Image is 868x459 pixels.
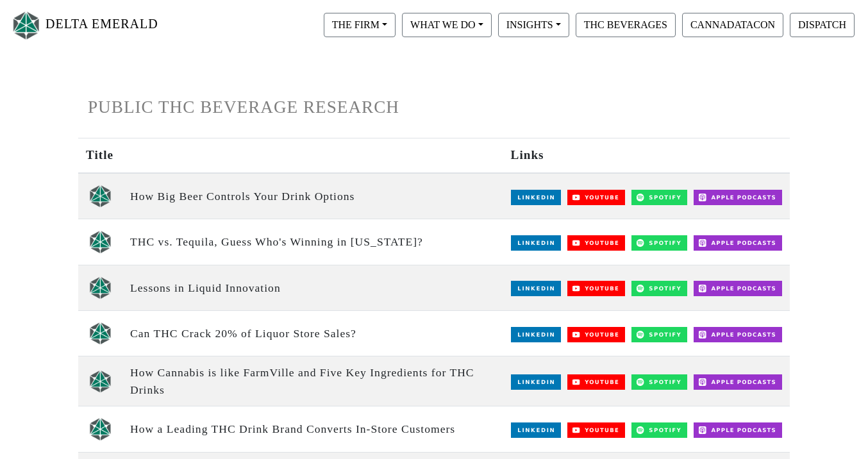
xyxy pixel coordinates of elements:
a: DISPATCH [787,19,858,29]
td: Lessons in Liquid Innovation [122,265,503,310]
img: Apple Podcasts [694,235,782,251]
button: DISPATCH [790,13,855,37]
img: YouTube [567,422,626,438]
button: THE FIRM [324,13,396,37]
button: CANNADATACON [682,13,783,37]
img: unscripted logo [89,185,112,208]
button: WHAT WE DO [402,13,492,37]
button: INSIGHTS [498,13,569,37]
img: Spotify [631,190,687,205]
img: YouTube [567,235,626,251]
img: LinkedIn [511,374,561,390]
th: Title [78,138,122,173]
img: YouTube [567,281,626,296]
img: LinkedIn [511,327,561,342]
img: YouTube [567,374,626,390]
img: LinkedIn [511,235,561,251]
img: Spotify [631,374,687,390]
img: Apple Podcasts [694,422,782,438]
img: Spotify [631,281,687,296]
img: LinkedIn [511,281,561,296]
img: unscripted logo [89,322,112,345]
img: Apple Podcasts [694,327,782,342]
img: Apple Podcasts [694,281,782,296]
img: unscripted logo [89,417,112,440]
button: THC BEVERAGES [576,13,676,37]
img: YouTube [567,327,626,342]
a: THC BEVERAGES [572,19,679,29]
img: Apple Podcasts [694,374,782,390]
a: CANNADATACON [679,19,787,29]
img: Logo [10,8,42,42]
td: How a Leading THC Drink Brand Converts In-Store Customers [122,406,503,452]
td: How Cannabis is like FarmVille and Five Key Ingredients for THC Drinks [122,356,503,406]
img: Spotify [631,422,687,438]
a: DELTA EMERALD [10,5,158,46]
th: Links [503,138,790,173]
img: unscripted logo [89,370,112,393]
td: Can THC Crack 20% of Liquor Store Sales? [122,311,503,356]
img: YouTube [567,190,626,205]
img: unscripted logo [89,276,112,299]
img: Spotify [631,235,687,251]
img: LinkedIn [511,422,561,438]
h1: PUBLIC THC BEVERAGE RESEARCH [88,97,780,118]
img: LinkedIn [511,190,561,205]
td: How Big Beer Controls Your Drink Options [122,173,503,219]
img: Spotify [631,327,687,342]
img: Apple Podcasts [694,190,782,205]
td: THC vs. Tequila, Guess Who's Winning in [US_STATE]? [122,219,503,265]
img: unscripted logo [89,230,112,253]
